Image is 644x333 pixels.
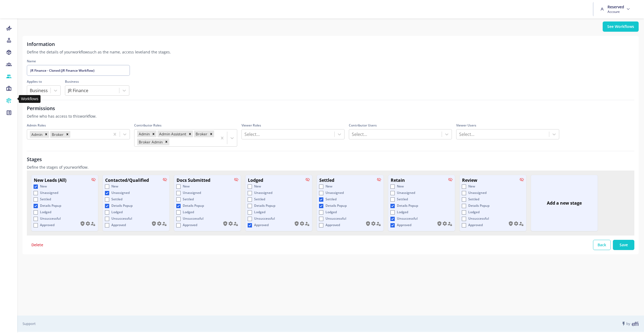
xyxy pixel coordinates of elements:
span: Account [608,9,624,14]
span: by [621,321,639,327]
h6: Reserved [608,4,624,9]
div: Workflows [19,95,40,103]
a: Reserved Account [599,2,633,16]
img: brand-logo.ec75409.png [4,4,21,15]
a: Support [23,321,36,326]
